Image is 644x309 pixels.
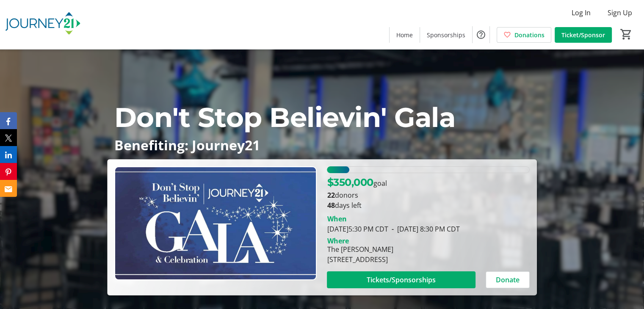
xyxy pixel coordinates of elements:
p: donors [327,190,529,200]
button: Cart [619,27,634,42]
span: Log In [572,8,591,18]
button: Tickets/Sponsorships [327,271,475,288]
p: goal [327,175,387,190]
span: - [388,224,397,234]
p: days left [327,200,529,210]
div: The [PERSON_NAME] [327,244,393,254]
span: Sign Up [608,8,632,18]
a: Sponsorships [420,27,472,43]
span: [DATE] 8:30 PM CDT [388,224,459,234]
div: When [327,214,346,224]
img: Campaign CTA Media Photo [114,166,317,280]
div: Where [327,237,348,244]
span: Donations [514,30,544,39]
img: Journey21's Logo [5,3,80,46]
span: $350,000 [327,176,373,188]
span: Donate [496,275,520,285]
button: Help [473,26,489,43]
a: Ticket/Sponsor [555,27,612,43]
span: 48 [327,201,334,210]
a: Donations [497,27,551,43]
span: Sponsorships [427,30,465,39]
span: [DATE] 5:30 PM CDT [327,224,388,234]
button: Sign Up [601,6,639,19]
p: Benefiting: Journey21 [114,138,530,152]
button: Donate [486,271,530,288]
b: 22 [327,190,334,200]
span: Home [396,30,413,39]
div: 11.033788571428573% of fundraising goal reached [327,166,529,173]
button: Log In [565,6,597,19]
span: Ticket/Sponsor [561,30,605,39]
a: Home [390,27,420,43]
div: [STREET_ADDRESS] [327,254,393,265]
span: Tickets/Sponsorships [367,275,436,285]
p: Don't Stop Believin' Gala [114,97,530,138]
